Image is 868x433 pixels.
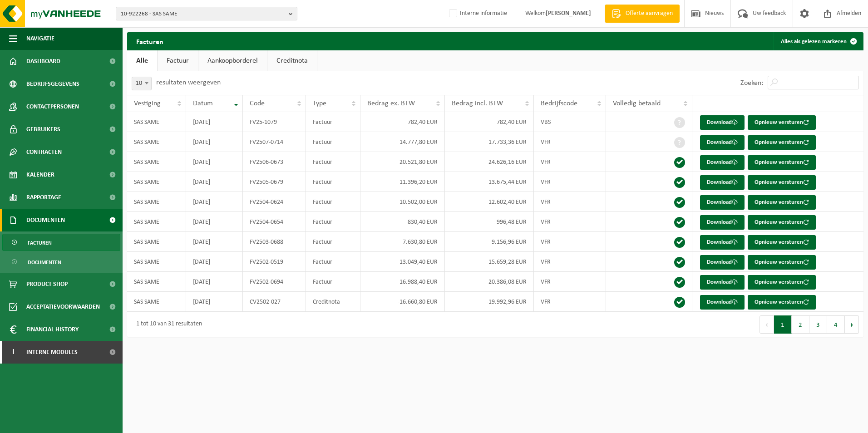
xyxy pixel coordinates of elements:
[306,132,360,152] td: Factuur
[243,152,306,172] td: FV2506-0673
[306,272,360,292] td: Factuur
[116,7,297,20] button: 10-922268 - SAS SAME
[26,73,79,95] span: Bedrijfsgegevens
[243,172,306,192] td: FV2505-0679
[127,252,186,272] td: SAS SAME
[2,253,120,271] a: Documenten
[700,255,745,270] a: Download
[26,50,60,73] span: Dashboard
[700,195,745,210] a: Download
[445,192,534,212] td: 12.602,40 EUR
[134,100,161,107] span: Vestiging
[360,172,445,192] td: 11.396,20 EUR
[748,195,816,210] button: Opnieuw versturen
[26,318,79,341] span: Financial History
[127,32,173,50] h2: Facturen
[306,192,360,212] td: Factuur
[193,100,213,107] span: Datum
[26,95,79,118] span: Contactpersonen
[534,252,606,272] td: VFR
[748,215,816,230] button: Opnieuw versturen
[26,341,78,364] span: Interne modules
[534,152,606,172] td: VFR
[700,295,745,310] a: Download
[748,155,816,170] button: Opnieuw versturen
[28,254,61,271] span: Documenten
[447,7,507,20] label: Interne informatie
[26,186,61,209] span: Rapportage
[127,132,186,152] td: SAS SAME
[700,235,745,250] a: Download
[360,112,445,132] td: 782,40 EUR
[534,232,606,252] td: VFR
[156,79,221,86] label: resultaten weergeven
[186,232,243,252] td: [DATE]
[700,215,745,230] a: Download
[186,152,243,172] td: [DATE]
[748,295,816,310] button: Opnieuw versturen
[2,234,120,251] a: Facturen
[774,32,863,50] button: Alles als gelezen markeren
[313,100,326,107] span: Type
[759,315,774,334] button: Previous
[623,9,675,18] span: Offerte aanvragen
[360,212,445,232] td: 830,40 EUR
[827,315,845,334] button: 4
[445,172,534,192] td: 13.675,44 EUR
[267,50,317,71] a: Creditnota
[700,275,745,290] a: Download
[445,112,534,132] td: 782,40 EUR
[243,292,306,312] td: CV2502-027
[26,295,100,318] span: Acceptatievoorwaarden
[445,232,534,252] td: 9.156,96 EUR
[243,272,306,292] td: FV2502-0694
[700,155,745,170] a: Download
[445,212,534,232] td: 996,48 EUR
[306,172,360,192] td: Factuur
[452,100,503,107] span: Bedrag incl. BTW
[127,212,186,232] td: SAS SAME
[360,232,445,252] td: 7.630,80 EUR
[445,152,534,172] td: 24.626,16 EUR
[26,209,65,231] span: Documenten
[127,152,186,172] td: SAS SAME
[306,252,360,272] td: Factuur
[9,341,17,364] span: I
[809,315,827,334] button: 3
[121,7,285,21] span: 10-922268 - SAS SAME
[26,163,54,186] span: Kalender
[243,212,306,232] td: FV2504-0654
[445,272,534,292] td: 20.386,08 EUR
[28,234,52,251] span: Facturen
[127,172,186,192] td: SAS SAME
[132,316,202,333] div: 1 tot 10 van 31 resultaten
[748,275,816,290] button: Opnieuw versturen
[186,192,243,212] td: [DATE]
[360,272,445,292] td: 16.988,40 EUR
[534,292,606,312] td: VFR
[158,50,198,71] a: Factuur
[534,192,606,212] td: VFR
[198,50,267,71] a: Aankoopborderel
[243,232,306,252] td: FV2503-0688
[127,232,186,252] td: SAS SAME
[127,272,186,292] td: SAS SAME
[792,315,809,334] button: 2
[534,272,606,292] td: VFR
[700,115,745,130] a: Download
[748,175,816,190] button: Opnieuw versturen
[445,292,534,312] td: -19.992,96 EUR
[534,212,606,232] td: VFR
[541,100,577,107] span: Bedrijfscode
[127,50,157,71] a: Alle
[127,292,186,312] td: SAS SAME
[186,172,243,192] td: [DATE]
[186,252,243,272] td: [DATE]
[534,132,606,152] td: VFR
[186,132,243,152] td: [DATE]
[774,315,792,334] button: 1
[360,292,445,312] td: -16.660,80 EUR
[748,255,816,270] button: Opnieuw versturen
[613,100,661,107] span: Volledig betaald
[243,252,306,272] td: FV2502-0519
